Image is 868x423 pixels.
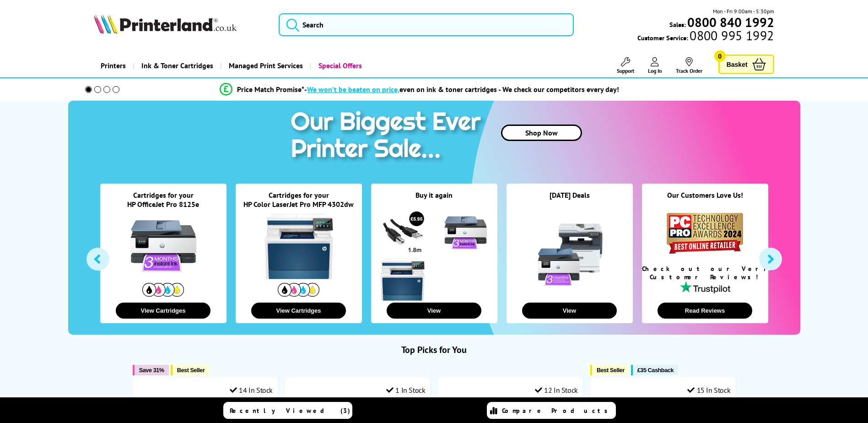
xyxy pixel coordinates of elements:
a: Printers [94,54,133,77]
li: modal_Promise [73,81,767,98]
span: We won’t be beaten on price, [307,85,399,94]
input: Search [279,13,574,36]
span: £35 Cashback [637,367,674,374]
a: Shop Now [501,125,582,141]
div: 12 In Stock [535,385,578,395]
span: Compare Products [502,407,613,415]
span: Support [617,67,634,74]
span: 0800 995 1992 [688,31,774,40]
a: Basket 0 [718,54,774,74]
div: [DATE] Deals [507,190,633,211]
button: Read Reviews [658,303,752,319]
div: Cartridges for your [100,190,226,200]
a: Support [617,57,634,74]
span: Customer Service: [637,31,774,42]
button: Best Seller [590,365,629,375]
a: Track Order [676,57,702,74]
a: Recently Viewed (3) [223,402,352,419]
button: View [522,303,617,319]
div: - even on ink & toner cartridges - We check our competitors every day! [304,85,619,94]
img: Printerland Logo [94,14,237,34]
span: Best Seller [177,367,205,374]
span: Ink & Toner Cartridges [141,54,213,77]
a: Managed Print Services [220,54,310,77]
a: HP Color LaserJet Pro MFP 4302dw [243,200,354,209]
div: Our Customers Love Us! [642,190,768,211]
span: Basket [727,58,748,70]
span: Price Match Promise* [237,85,304,94]
button: View Cartridges [251,303,346,319]
a: 0800 840 1992 [686,18,774,27]
button: View Cartridges [116,303,210,319]
a: Printerland Logo [94,14,267,36]
b: 0800 840 1992 [687,14,774,31]
span: Best Seller [597,367,625,374]
span: Recently Viewed (3) [230,407,350,415]
button: Best Seller [171,365,210,375]
a: Buy it again [415,190,453,200]
button: £35 Cashback [631,365,678,375]
div: 15 In Stock [687,385,730,395]
a: Compare Products [487,402,616,419]
span: Mon - Fri 9:00am - 5:30pm [713,7,774,16]
button: View [387,303,481,319]
a: Ink & Toner Cartridges [133,54,220,77]
a: Log In [648,57,662,74]
div: 14 In Stock [230,385,273,395]
div: Check out our Verified Customer Reviews! [642,265,768,281]
div: Cartridges for your [236,190,362,200]
img: printer sale [286,101,490,173]
span: Save 31% [139,367,164,374]
span: Log In [648,67,662,74]
span: Sales: [669,20,686,29]
button: Save 31% [133,365,169,375]
a: Special Offers [310,54,369,77]
a: HP OfficeJet Pro 8125e [127,200,199,209]
span: 0 [714,50,726,62]
div: 1 In Stock [386,385,426,395]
